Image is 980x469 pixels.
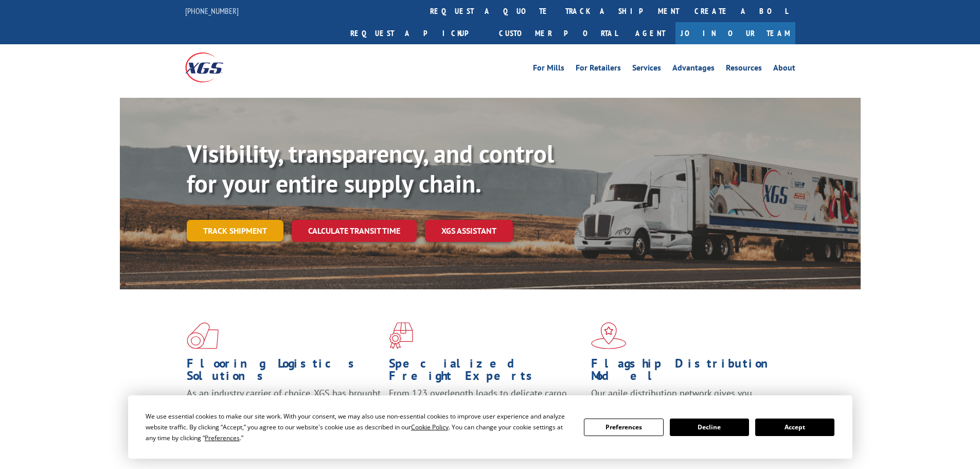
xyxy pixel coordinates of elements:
[533,64,564,75] a: For Mills
[389,357,583,387] h1: Specialized Freight Experts
[670,419,749,436] button: Decline
[591,322,627,349] img: xgs-icon-flagship-distribution-model-red
[591,387,780,411] span: Our agile distribution network gives you nationwide inventory management on demand.
[491,22,625,44] a: Customer Portal
[187,387,381,424] span: As an industry carrier of choice, XGS has brought innovation and dedication to flooring logistics...
[185,6,239,16] a: [PHONE_NUMBER]
[591,357,786,387] h1: Flagship Distribution Model
[187,322,219,349] img: xgs-icon-total-supply-chain-intelligence-red
[389,387,583,433] p: From 123 overlength loads to delicate cargo, our experienced staff knows the best way to move you...
[632,64,661,75] a: Services
[425,220,513,242] a: XGS ASSISTANT
[146,411,572,443] div: We use essential cookies to make our site work. With your consent, we may also use non-essential ...
[205,433,240,442] span: Preferences
[343,22,491,44] a: Request a pickup
[773,64,795,75] a: About
[584,419,663,436] button: Preferences
[625,22,675,44] a: Agent
[726,64,762,75] a: Resources
[292,220,417,242] a: Calculate transit time
[187,137,554,199] b: Visibility, transparency, and control for your entire supply chain.
[755,419,834,436] button: Accept
[675,22,795,44] a: Join Our Team
[411,423,449,431] span: Cookie Policy
[128,395,852,459] div: Cookie Consent Prompt
[672,64,715,75] a: Advantages
[187,357,381,387] h1: Flooring Logistics Solutions
[187,220,283,241] a: Track shipment
[576,64,621,75] a: For Retailers
[389,322,413,349] img: xgs-icon-focused-on-flooring-red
